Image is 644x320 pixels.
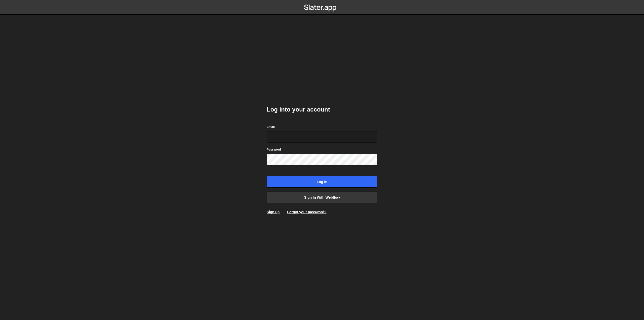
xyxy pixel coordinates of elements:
[267,210,279,214] a: Sign up
[267,124,275,129] label: Email
[267,176,377,188] input: Log in
[267,192,377,203] a: Sign in with Webflow
[287,210,326,214] a: Forgot your password?
[267,147,281,152] label: Password
[267,105,377,114] h2: Log into your account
